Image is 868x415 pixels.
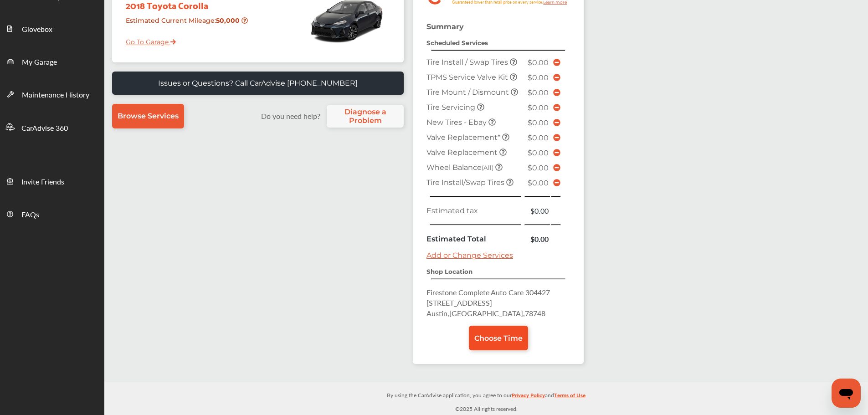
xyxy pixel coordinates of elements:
[528,179,549,187] span: $0.00
[22,56,57,68] span: My Garage
[426,287,550,297] span: Firestone Complete Auto Care 304427
[112,72,404,95] a: Issues or Questions? Call CarAdvise [PHONE_NUMBER]
[528,133,549,142] span: $0.00
[216,16,241,25] strong: 50,000
[426,178,506,187] span: Tire Install/Swap Tires
[528,118,549,127] span: $0.00
[0,45,104,77] a: My Garage
[426,163,495,172] span: Wheel Balance
[104,390,868,400] p: By using the CarAdvise application, you agree to our and
[528,164,549,172] span: $0.00
[426,22,464,31] strong: Summary
[112,104,184,128] a: Browse Services
[474,334,523,343] span: Choose Time
[426,73,510,82] span: TPMS Service Valve Kit
[426,148,499,157] span: Valve Replacement
[426,103,477,112] span: Tire Servicing
[158,79,358,87] p: Issues or Questions? Call CarAdvise [PHONE_NUMBER]
[22,89,89,101] span: Maintenance History
[21,123,68,134] span: CarAdvise 360
[528,58,549,67] span: $0.00
[327,105,404,128] a: Diagnose a Problem
[426,88,511,97] span: Tire Mount / Dismount
[0,77,104,110] a: Maintenance History
[426,251,513,260] a: Add or Change Services
[524,231,550,246] td: $0.00
[426,39,488,46] strong: Scheduled Services
[512,390,545,404] a: Privacy Policy
[257,111,324,121] label: Do you need help?
[104,382,868,415] div: © 2025 All rights reserved.
[528,73,549,82] span: $0.00
[528,103,549,112] span: $0.00
[118,112,179,120] span: Browse Services
[528,149,549,157] span: $0.00
[22,24,52,36] span: Glovebox
[0,12,104,45] a: Glovebox
[832,379,861,408] iframe: Button to launch messaging window
[524,203,550,218] td: $0.00
[426,308,545,318] span: Austin , [GEOGRAPHIC_DATA] , 78748
[426,297,492,308] span: [STREET_ADDRESS]
[424,231,524,246] td: Estimated Total
[469,326,528,350] a: Choose Time
[426,268,473,275] strong: Shop Location
[426,118,488,127] span: New Tires - Ebay
[331,108,399,125] span: Diagnose a Problem
[482,164,493,171] small: (All)
[119,31,176,48] a: Go To Garage
[426,133,502,142] span: Valve Replacement*
[554,390,586,404] a: Terms of Use
[528,88,549,97] span: $0.00
[426,58,510,67] span: Tire Install / Swap Tires
[424,203,524,218] td: Estimated tax
[21,176,64,188] span: Invite Friends
[119,13,252,36] div: Estimated Current Mileage :
[21,209,39,221] span: FAQs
